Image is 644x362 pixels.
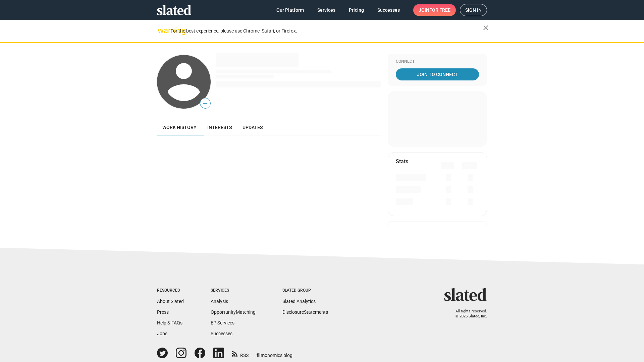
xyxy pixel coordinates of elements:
span: Join To Connect [397,68,478,80]
mat-icon: warning [158,26,166,35]
a: Our Platform [271,4,309,16]
p: All rights reserved. © 2025 Slated, Inc. [448,309,487,319]
span: Sign in [465,4,482,16]
span: Our Platform [276,4,304,16]
span: — [200,99,210,108]
div: Connect [396,59,479,64]
a: EP Services [211,320,234,325]
a: Interests [202,119,237,135]
a: Pricing [343,4,369,16]
div: For the best experience, please use Chrome, Safari, or Firefox. [170,26,483,36]
span: film [257,353,265,358]
a: DisclosureStatements [282,309,328,315]
a: filmonomics blog [257,347,292,359]
span: for free [429,4,450,16]
div: Slated Group [282,288,328,293]
span: Services [317,4,335,16]
a: RSS [232,348,249,359]
a: Successes [211,331,232,336]
span: Updates [243,125,263,130]
a: Successes [372,4,405,16]
span: Pricing [349,4,364,16]
a: Analysis [211,299,228,304]
a: Sign in [460,4,487,16]
a: Help & FAQs [157,320,182,325]
a: Joinfor free [413,4,456,16]
span: Successes [377,4,400,16]
div: Resources [157,288,184,293]
a: Press [157,309,169,315]
a: Join To Connect [396,68,479,80]
span: Interests [207,125,232,130]
span: Work history [162,125,197,130]
a: Updates [237,119,268,135]
span: Join [419,4,450,16]
a: Work history [157,119,202,135]
a: Jobs [157,331,167,336]
a: Services [312,4,341,16]
a: About Slated [157,299,184,304]
div: Services [211,288,256,293]
mat-icon: close [482,24,490,32]
a: Slated Analytics [282,299,316,304]
mat-card-title: Stats [396,158,408,165]
a: OpportunityMatching [211,309,256,315]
